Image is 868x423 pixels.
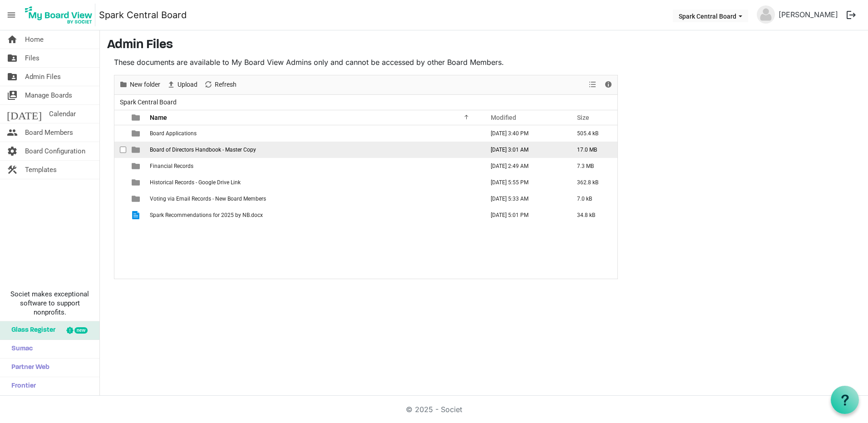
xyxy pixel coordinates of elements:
[147,207,481,223] td: Spark Recommendations for 2025 by NB.docx is template cell column header Name
[7,86,18,104] span: switch_account
[481,125,567,142] td: January 28, 2025 3:40 PM column header Modified
[601,75,616,94] div: Details
[126,191,147,207] td: is template cell column header type
[150,163,193,169] span: Financial Records
[49,105,76,123] span: Calendar
[481,174,567,191] td: January 05, 2025 5:55 PM column header Modified
[673,10,748,22] button: Spark Central Board dropdownbutton
[587,79,598,90] button: View dropdownbutton
[163,75,201,94] div: Upload
[214,79,237,90] span: Refresh
[25,49,39,67] span: Files
[7,340,33,358] span: Sumac
[201,75,240,94] div: Refresh
[118,79,162,90] button: New folder
[126,125,147,142] td: is template cell column header type
[107,38,861,53] h3: Admin Files
[7,68,18,86] span: folder_shared
[585,75,601,94] div: View
[118,97,178,108] span: Spark Central Board
[567,142,617,158] td: 17.0 MB is template cell column header Size
[567,207,617,223] td: 34.8 kB is template cell column header Size
[126,142,147,158] td: is template cell column header type
[147,174,481,191] td: Historical Records - Google Drive Link is template cell column header Name
[567,158,617,174] td: 7.3 MB is template cell column header Size
[3,6,20,24] span: menu
[25,30,44,49] span: Home
[147,158,481,174] td: Financial Records is template cell column header Name
[481,207,567,223] td: January 26, 2025 5:01 PM column header Modified
[147,142,481,158] td: Board of Directors Handbook - Master Copy is template cell column header Name
[842,5,861,25] button: logout
[577,114,589,121] span: Size
[567,191,617,207] td: 7.0 kB is template cell column header Size
[126,158,147,174] td: is template cell column header type
[116,75,163,94] div: New folder
[7,105,42,123] span: [DATE]
[150,147,256,153] span: Board of Directors Handbook - Master Copy
[7,161,18,179] span: construction
[25,86,72,104] span: Manage Boards
[25,142,85,160] span: Board Configuration
[602,79,615,90] button: Details
[202,79,238,90] button: Refresh
[114,57,618,68] p: These documents are available to My Board View Admins only and cannot be accessed by other Board ...
[126,207,147,223] td: is template cell column header type
[567,125,617,142] td: 505.4 kB is template cell column header Size
[147,191,481,207] td: Voting via Email Records - New Board Members is template cell column header Name
[25,123,73,142] span: Board Members
[150,114,167,121] span: Name
[7,142,18,160] span: settings
[491,114,516,121] span: Modified
[177,79,198,90] span: Upload
[150,130,197,137] span: Board Applications
[7,359,49,377] span: Partner Web
[757,5,775,24] img: no-profile-picture.svg
[22,4,99,26] a: My Board View Logo
[7,30,18,49] span: home
[150,212,263,218] span: Spark Recommendations for 2025 by NB.docx
[150,196,266,202] span: Voting via Email Records - New Board Members
[114,158,126,174] td: checkbox
[775,5,842,24] a: [PERSON_NAME]
[25,68,61,86] span: Admin Files
[129,79,161,90] span: New folder
[481,158,567,174] td: August 05, 2025 2:49 AM column header Modified
[74,327,88,334] div: new
[22,4,95,26] img: My Board View Logo
[114,191,126,207] td: checkbox
[126,174,147,191] td: is template cell column header type
[7,123,18,142] span: people
[567,174,617,191] td: 362.8 kB is template cell column header Size
[7,377,36,395] span: Frontier
[147,125,481,142] td: Board Applications is template cell column header Name
[406,405,462,414] a: © 2025 - Societ
[114,125,126,142] td: checkbox
[114,174,126,191] td: checkbox
[7,321,55,339] span: Glass Register
[481,191,567,207] td: February 06, 2025 5:33 AM column header Modified
[114,207,126,223] td: checkbox
[99,6,187,24] a: Spark Central Board
[165,79,199,90] button: Upload
[114,142,126,158] td: checkbox
[7,49,18,67] span: folder_shared
[150,179,241,186] span: Historical Records - Google Drive Link
[25,161,57,179] span: Templates
[481,142,567,158] td: March 14, 2025 3:01 AM column header Modified
[4,290,95,317] span: Societ makes exceptional software to support nonprofits.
